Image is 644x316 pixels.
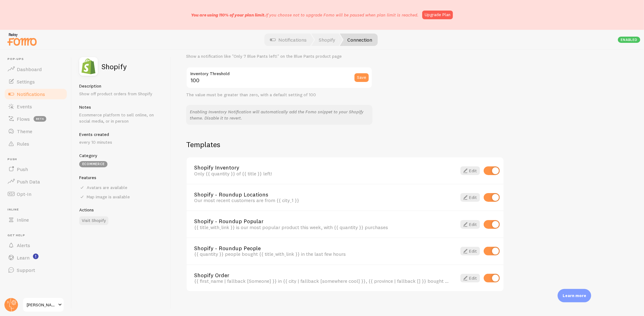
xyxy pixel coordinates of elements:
span: Inline [7,208,68,212]
div: {{ quantity }} people bought {{ title_with_link }} in the last few hours [194,251,449,257]
a: Shopify - Roundup Popular [194,219,449,224]
div: Show a notification like "Only 7 Blue Pants left!" on the Blue Pants product page [186,54,372,59]
a: Rules [4,138,68,150]
a: Dashboard [4,63,68,75]
div: Learn more [558,289,591,302]
p: every 10 minutes [79,139,163,145]
span: Events [17,103,32,110]
a: Events [4,100,68,113]
a: Settings [4,75,68,88]
button: Save [354,73,369,82]
div: Our most recent customers are from {{ city_1 }} [194,197,449,203]
img: fomo-relay-logo-orange.svg [7,31,38,47]
span: Flows [17,116,30,122]
span: beta [34,116,46,122]
a: Inline [4,214,68,226]
div: Avatars are available [79,185,163,190]
p: Show off product orders from Shopify [79,91,163,97]
a: Edit [460,220,480,229]
span: You are using 110% of your plan limit. [191,12,266,18]
h5: Events created [79,132,163,137]
span: Opt-In [17,191,31,197]
h5: Category [79,153,163,158]
span: [PERSON_NAME] TOYS [27,301,56,309]
a: Alerts [4,239,68,251]
a: Learn [4,251,68,264]
span: Alerts [17,242,30,248]
span: Push [17,166,28,172]
a: Edit [460,166,480,175]
p: Enabling Inventory Notification will automatically add the Fomo snippet to your Shopify theme. Di... [190,109,369,121]
a: Edit [460,193,480,202]
a: Shopify - Roundup People [194,246,449,251]
h5: Actions [79,207,163,213]
span: Support [17,267,35,273]
h5: Notes [79,104,163,110]
a: Shopify - Roundup Locations [194,192,449,197]
a: Edit [460,274,480,282]
span: Dashboard [17,66,42,72]
p: Ecommerce platform to sell online, on social media, or in person [79,112,163,124]
span: Push [7,157,68,161]
a: Push [4,163,68,175]
span: Notifications [17,91,45,97]
span: Pop-ups [7,57,68,61]
label: Inventory Threshold [186,67,372,77]
img: fomo_icons_shopify.svg [79,57,98,76]
div: The value must be greater than zero, with a default setting of 100 [186,92,372,98]
p: Learn more [563,293,586,299]
h2: Shopify [102,63,127,70]
a: Push Data [4,175,68,188]
svg: <p>Watch New Feature Tutorials!</p> [33,254,39,259]
div: {{ title_with_link }} is our most popular product this week, with {{ quantity }} purchases [194,224,449,230]
a: Shopify Inventory [194,165,449,170]
span: Learn [17,255,30,261]
a: Upgrade Plan [422,11,453,19]
div: Only {{ quantity }} of {{ title }} left! [194,171,449,176]
span: Inline [17,217,29,223]
a: Opt-In [4,188,68,200]
div: eCommerce [79,161,107,167]
a: Edit [460,247,480,255]
h5: Description [79,83,163,89]
a: Visit Shopify [79,216,108,225]
span: Rules [17,141,29,147]
a: Flows beta [4,113,68,125]
a: Shopify Order [194,273,449,278]
h5: Features [79,175,163,180]
span: Settings [17,79,35,85]
a: Notifications [4,88,68,100]
div: Map image is available [79,194,163,200]
a: Support [4,264,68,276]
p: If you choose not to upgrade Fomo will be paused when plan limit is reached. [191,12,418,18]
span: Get Help [7,233,68,237]
a: Theme [4,125,68,138]
a: [PERSON_NAME] TOYS [22,297,64,312]
h2: Templates [186,140,504,149]
span: Push Data [17,178,40,185]
div: {{ first_name | fallback [Someone] }} in {{ city | fallback [somewhere cool] }}, {{ province | fa... [194,278,449,284]
span: Theme [17,128,32,134]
